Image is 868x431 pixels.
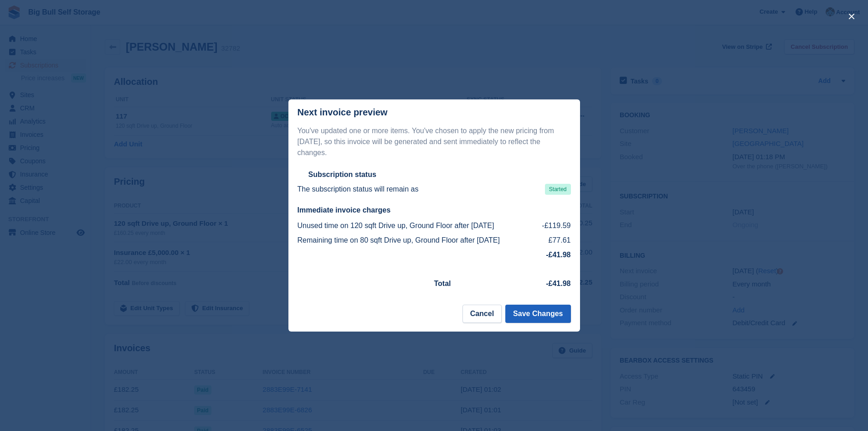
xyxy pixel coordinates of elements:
[298,218,537,233] td: Unused time on 120 sqft Drive up, Ground Floor after [DATE]
[298,184,419,195] p: The subscription status will remain as
[298,107,388,118] p: Next invoice preview
[298,206,571,215] h2: Immediate invoice charges
[308,170,376,179] h2: Subscription status
[537,233,571,248] td: £77.61
[505,305,570,323] button: Save Changes
[298,233,537,248] td: Remaining time on 80 sqft Drive up, Ground Floor after [DATE]
[546,280,570,287] strong: -£41.98
[537,218,571,233] td: -£119.59
[546,251,570,259] strong: -£41.98
[298,125,571,158] p: You've updated one or more items. You've chosen to apply the new pricing from [DATE], so this inv...
[844,9,859,24] button: close
[434,280,451,287] strong: Total
[545,184,571,195] span: Started
[462,305,502,323] button: Cancel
